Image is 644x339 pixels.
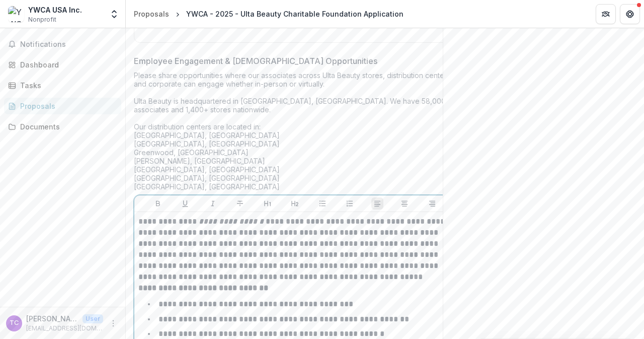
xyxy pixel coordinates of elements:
[4,77,121,94] a: Tasks
[316,197,329,210] button: Bullet List
[20,40,117,49] span: Notifications
[4,36,121,52] button: Notifications
[28,15,56,24] span: Nonprofit
[20,121,113,132] div: Documents
[344,197,356,210] button: Ordered List
[234,197,246,210] button: Strike
[4,118,121,135] a: Documents
[134,71,456,195] div: Please share opportunities where our associates across Ulta Beauty stores, distribution centers, ...
[289,197,301,210] button: Heading 2
[152,197,164,210] button: Bold
[20,101,113,111] div: Proposals
[426,197,438,210] button: Align Right
[20,59,113,70] div: Dashboard
[398,197,411,210] button: Align Center
[26,313,78,324] p: [PERSON_NAME]
[620,4,640,24] button: Get Help
[83,314,103,323] p: User
[107,317,119,329] button: More
[371,197,383,210] button: Align Left
[28,5,82,15] div: YWCA USA Inc.
[207,197,219,210] button: Italicize
[8,6,24,22] img: YWCA USA Inc.
[134,55,377,67] p: Employee Engagement & [DEMOGRAPHIC_DATA] Opportunities
[134,9,169,19] div: Proposals
[26,324,103,333] p: [EMAIL_ADDRESS][DOMAIN_NAME]
[186,9,404,19] div: YWCA - 2025 - Ulta Beauty Charitable Foundation Application
[4,56,121,73] a: Dashboard
[4,98,121,114] a: Proposals
[10,320,19,326] div: Taylor Conner
[596,4,616,24] button: Partners
[130,7,173,21] a: Proposals
[179,197,191,210] button: Underline
[107,4,121,24] button: Open entity switcher
[130,7,408,21] nav: breadcrumb
[262,197,274,210] button: Heading 1
[20,80,113,91] div: Tasks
